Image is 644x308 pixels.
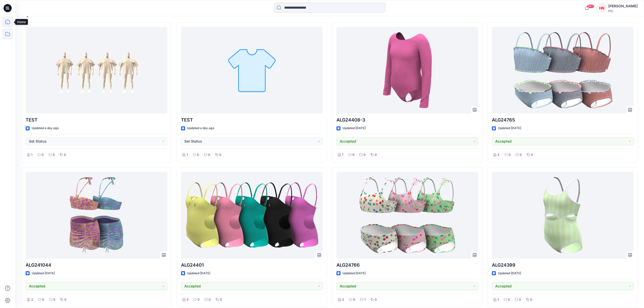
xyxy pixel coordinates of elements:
p: 0 [531,152,533,158]
p: ALG24408-3 [336,116,478,124]
p: ALG24765 [492,116,634,124]
p: Updated [DATE] [343,126,366,131]
p: Updated [DATE] [187,271,210,276]
p: Updated a day ago [32,126,59,131]
div: [PERSON_NAME] [608,3,638,9]
p: 0 [64,297,66,302]
p: 0 [220,297,222,302]
p: 5 [187,297,188,302]
p: ALG241044 [26,262,167,269]
a: ALG24401 [181,172,323,259]
p: ALG24399 [492,262,634,269]
p: 0 [42,297,44,302]
p: 1 [342,152,343,158]
p: Updated [DATE] [343,271,366,276]
p: Updated [DATE] [32,271,55,276]
p: 1 [31,152,32,158]
p: 0 [530,297,532,302]
p: 0 [375,297,377,302]
a: ALG24765 [492,27,634,114]
p: Updated [DATE] [498,126,521,131]
a: ALG24399 [492,172,634,259]
p: 1 [497,297,499,302]
p: 1 [187,152,188,158]
p: TEST [26,116,167,124]
p: 0 [64,152,66,158]
p: 2 [31,297,33,302]
p: 0 [364,152,366,158]
a: TEST [26,27,167,114]
p: 0 [520,152,522,158]
p: 0 [353,297,355,302]
a: ALG241044 [26,172,167,259]
p: ALG24401 [181,262,323,269]
p: Updated a day ago [187,126,214,131]
p: 0 [352,152,354,158]
p: 3 [342,297,344,302]
p: 0 [508,297,510,302]
p: 0 [198,297,200,302]
p: ALG24766 [336,262,478,269]
p: 3 [497,152,499,158]
p: 0 [519,297,521,302]
div: HN [597,4,606,13]
p: TEST [181,116,323,124]
p: Updated [DATE] [498,271,521,276]
p: 0 [208,152,210,158]
a: ALG24766 [336,172,478,259]
span: 99+ [587,4,594,8]
p: 0 [219,152,221,158]
p: 0 [197,152,199,158]
p: 1 [364,297,366,302]
a: TEST [181,27,323,114]
p: 0 [509,152,511,158]
p: 0 [53,297,55,302]
p: 0 [375,152,377,158]
p: 0 [209,297,211,302]
p: 0 [42,152,44,158]
a: ALG24408-3 [336,27,478,114]
div: PIC [608,9,638,13]
p: 0 [53,152,55,158]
